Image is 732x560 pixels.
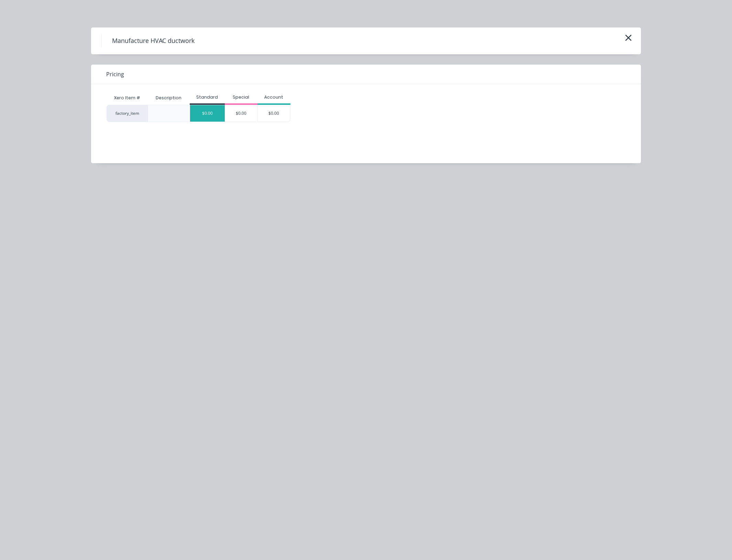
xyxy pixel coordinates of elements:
div: factory_item [107,105,148,122]
span: Pricing [106,70,124,78]
h4: Manufacture HVAC ductwork [101,34,205,47]
div: $0.00 [190,105,225,122]
div: Xero Item # [107,91,148,105]
div: Special [225,94,258,100]
div: Standard [190,94,225,100]
div: Account [257,94,290,100]
div: Description [150,89,187,107]
div: $0.00 [258,105,290,122]
div: $0.00 [225,105,258,122]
